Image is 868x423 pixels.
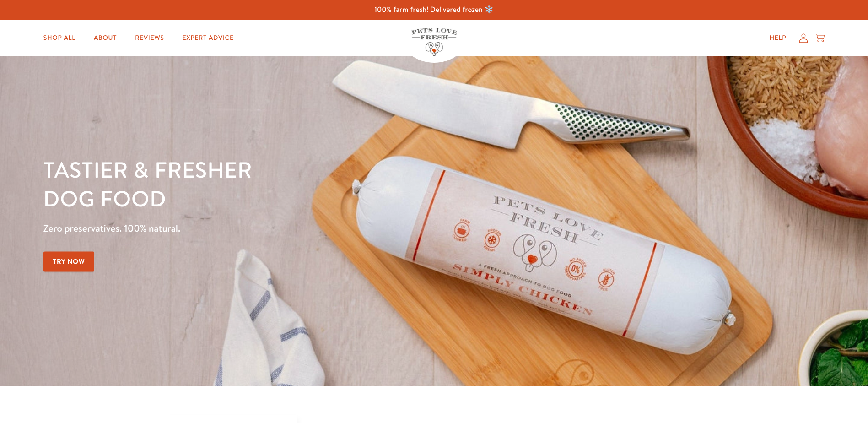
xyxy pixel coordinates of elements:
[175,29,241,47] a: Expert Advice
[86,29,124,47] a: About
[128,29,171,47] a: Reviews
[36,29,83,47] a: Shop All
[411,28,457,56] img: Pets Love Fresh
[43,156,564,213] h1: Tastier & fresher dog food
[762,29,793,47] a: Help
[43,220,564,237] p: Zero preservatives. 100% natural.
[43,251,95,272] a: Try Now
